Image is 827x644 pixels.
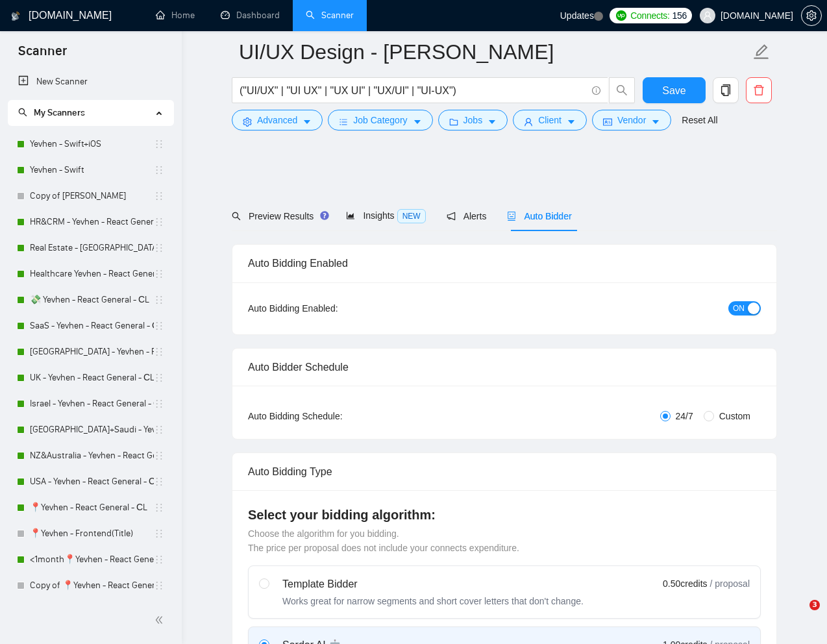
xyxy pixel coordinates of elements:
[232,212,241,221] span: search
[232,211,325,221] span: Preview Results
[753,43,770,60] span: edit
[282,576,584,592] div: Template Bidder
[8,391,173,417] li: Israel - Yevhen - React General - СL
[592,110,671,130] button: idcardVendorcaret-down
[154,528,164,539] span: holder
[248,301,419,316] div: Auto Bidding Enabled:
[8,209,173,235] li: HR&CRM - Yevhen - React General - СL
[438,110,508,130] button: folderJobscaret-down
[240,82,586,99] input: Search Freelance Jobs...
[154,477,164,487] span: holder
[154,451,164,461] span: holder
[609,77,635,103] button: search
[248,506,761,524] h4: Select your bidding algorithm:
[488,117,497,127] span: caret-down
[8,313,173,339] li: SaaS - Yevhen - React General - СL
[30,339,154,365] a: [GEOGRAPHIC_DATA] - Yevhen - React General - СL
[232,110,323,130] button: settingAdvancedcaret-down
[239,36,750,68] input: Scanner name...
[154,165,164,175] span: holder
[447,212,456,221] span: notification
[802,10,821,21] span: setting
[154,554,164,565] span: holder
[801,10,822,21] a: setting
[592,86,600,95] span: info-circle
[8,495,173,521] li: 📍Yevhen - React General - СL
[154,269,164,279] span: holder
[302,117,312,127] span: caret-down
[30,495,154,521] a: 📍Yevhen - React General - СL
[801,5,822,26] button: setting
[8,235,173,261] li: Real Estate - Yevhen - React General - СL
[154,191,164,201] span: holder
[154,217,164,227] span: holder
[248,453,761,490] div: Auto Bidding Type
[154,243,164,253] span: holder
[8,131,173,157] li: Yevhen - Swift+iOS
[30,521,154,547] a: 📍Yevhen - Frontend(Title)
[328,110,432,130] button: barsJob Categorycaret-down
[524,117,533,127] span: user
[710,577,750,590] span: / proposal
[248,349,761,386] div: Auto Bidder Schedule
[221,10,280,21] a: dashboardDashboard
[154,139,164,149] span: holder
[610,84,634,96] span: search
[18,108,27,117] span: search
[714,409,756,423] span: Custom
[30,183,154,209] a: Copy of [PERSON_NAME]
[8,69,173,95] li: New Scanner
[651,117,660,127] span: caret-down
[538,113,562,127] span: Client
[630,8,669,23] span: Connects:
[30,313,154,339] a: SaaS - Yevhen - React General - СL
[248,409,419,423] div: Auto Bidding Schedule:
[603,117,612,127] span: idcard
[30,469,154,495] a: USA - Yevhen - React General - СL
[30,547,154,573] a: <1month📍Yevhen - React General - СL
[30,235,154,261] a: Real Estate - [GEOGRAPHIC_DATA] - React General - СL
[513,110,587,130] button: userClientcaret-down
[8,547,173,573] li: <1month📍Yevhen - React General - СL
[346,211,355,220] span: area-chart
[413,117,422,127] span: caret-down
[353,113,407,127] span: Job Category
[30,365,154,391] a: UK - Yevhen - React General - СL
[747,84,771,96] span: delete
[154,295,164,305] span: holder
[671,409,698,423] span: 24/7
[154,399,164,409] span: holder
[8,261,173,287] li: Healthcare Yevhen - React General - СL
[154,502,164,513] span: holder
[248,528,519,553] span: Choose the algorithm for you bidding. The price per proposal does not include your connects expen...
[30,157,154,183] a: Yevhen - Swift
[8,183,173,209] li: Copy of Yevhen - Swift
[30,417,154,443] a: [GEOGRAPHIC_DATA]+Saudi - Yevhen - React General - СL
[746,77,772,103] button: delete
[713,77,739,103] button: copy
[346,210,425,221] span: Insights
[30,131,154,157] a: Yevhen - Swift+iOS
[30,209,154,235] a: HR&CRM - Yevhen - React General - СL
[154,613,167,626] span: double-left
[783,600,814,631] iframe: Intercom live chat
[703,11,712,20] span: user
[8,443,173,469] li: NZ&Australia - Yevhen - React General - СL
[809,600,820,610] span: 3
[243,117,252,127] span: setting
[8,287,173,313] li: 💸 Yevhen - React General - СL
[30,287,154,313] a: 💸 Yevhen - React General - СL
[463,113,483,127] span: Jobs
[8,417,173,443] li: UAE+Saudi - Yevhen - React General - СL
[8,157,173,183] li: Yevhen - Swift
[154,580,164,591] span: holder
[616,10,626,21] img: upwork-logo.png
[8,365,173,391] li: UK - Yevhen - React General - СL
[248,245,761,282] div: Auto Bidding Enabled
[339,117,348,127] span: bars
[447,211,487,221] span: Alerts
[306,10,354,21] a: searchScanner
[682,113,717,127] a: Reset All
[8,469,173,495] li: USA - Yevhen - React General - СL
[713,84,738,96] span: copy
